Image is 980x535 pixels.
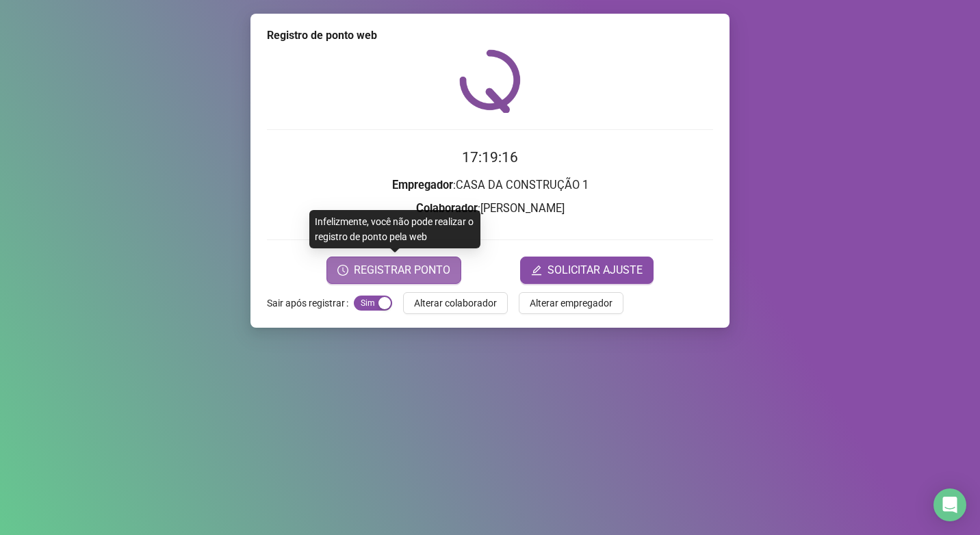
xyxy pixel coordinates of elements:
[530,296,612,311] span: Alterar empregador
[354,262,450,278] span: REGISTRAR PONTO
[462,149,518,166] time: 17:19:16
[547,262,643,278] span: SOLICITAR AJUSTE
[267,200,713,218] h3: : [PERSON_NAME]
[519,292,623,314] button: Alterar empregador
[392,179,453,192] strong: Empregador
[326,257,461,284] button: REGISTRAR PONTO
[403,292,508,314] button: Alterar colaborador
[337,265,348,276] span: clock-circle
[531,265,542,276] span: edit
[414,296,497,311] span: Alterar colaborador
[267,292,354,314] label: Sair após registrar
[459,49,521,113] img: QRPoint
[267,177,713,194] h3: : CASA DA CONSTRUÇÃO 1
[309,210,480,248] div: Infelizmente, você não pode realizar o registro de ponto pela web
[416,202,478,215] strong: Colaborador
[933,488,966,521] div: Open Intercom Messenger
[520,257,654,284] button: editSOLICITAR AJUSTE
[267,27,713,44] div: Registro de ponto web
